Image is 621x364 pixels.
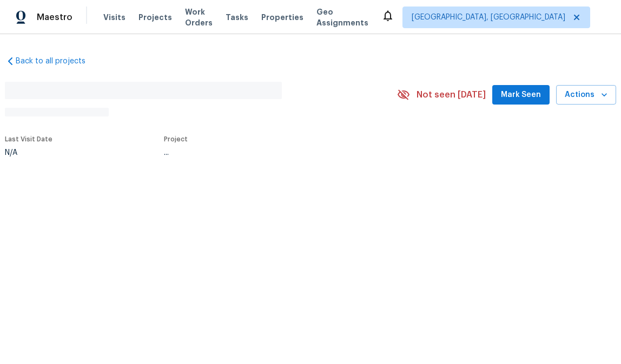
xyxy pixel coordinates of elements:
[103,12,125,23] span: Visits
[185,6,213,28] span: Work Orders
[138,12,172,23] span: Projects
[5,136,52,142] span: Last Visit Date
[501,88,541,102] span: Mark Seen
[37,12,72,23] span: Maestro
[492,85,550,105] button: Mark Seen
[565,88,607,102] span: Actions
[226,14,248,21] span: Tasks
[556,85,616,105] button: Actions
[164,149,372,157] div: ...
[417,89,486,100] span: Not seen [DATE]
[412,12,565,23] span: [GEOGRAPHIC_DATA], [GEOGRAPHIC_DATA]
[164,136,188,142] span: Project
[5,56,109,67] a: Back to all projects
[5,149,52,157] div: N/A
[261,12,303,23] span: Properties
[316,6,368,28] span: Geo Assignments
